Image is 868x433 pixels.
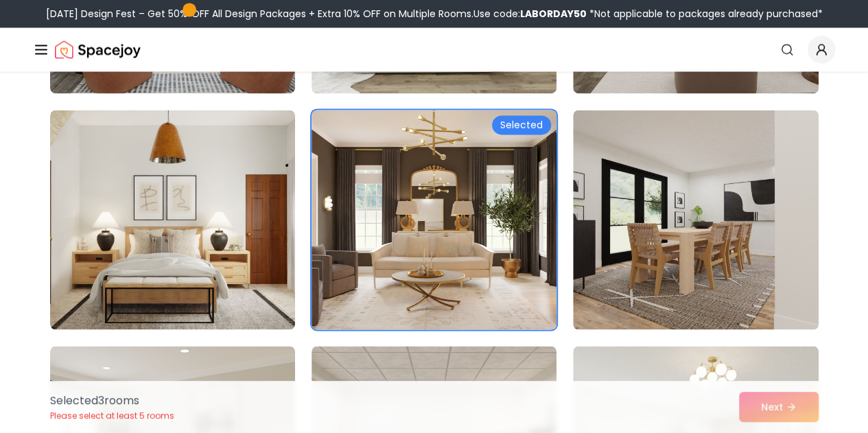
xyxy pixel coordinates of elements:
img: Room room-14 [312,110,556,329]
span: *Not applicable to packages already purchased* [587,7,823,21]
span: Use code: [473,7,587,21]
a: Spacejoy [55,36,141,63]
b: LABORDAY50 [520,7,587,21]
div: [DATE] Design Fest – Get 50% OFF All Design Packages + Extra 10% OFF on Multiple Rooms. [46,7,823,21]
img: Spacejoy Logo [55,36,141,63]
p: Please select at least 5 rooms [50,410,174,421]
p: Selected 3 room s [50,393,174,409]
div: Selected [492,115,551,134]
img: Room room-15 [573,110,818,329]
nav: Global [33,27,835,71]
img: Room room-13 [50,110,295,329]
